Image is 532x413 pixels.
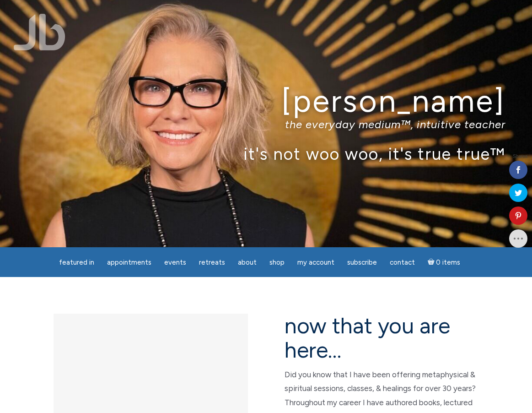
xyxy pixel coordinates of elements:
span: About [238,258,257,266]
p: it's not woo woo, it's true true™ [27,144,505,163]
a: Shop [264,254,290,272]
a: featured in [54,254,100,272]
a: Subscribe [342,254,382,272]
span: Shop [269,258,285,266]
h2: now that you are here… [285,314,479,362]
h1: [PERSON_NAME] [27,84,505,118]
span: Retreats [199,258,225,266]
span: My Account [297,258,334,266]
a: Retreats [193,254,231,272]
span: Events [164,258,186,266]
span: Subscribe [347,258,377,266]
i: Cart [428,258,436,266]
span: Contact [390,258,415,266]
a: About [232,254,262,272]
a: Contact [384,254,420,272]
span: Shares [513,154,527,159]
img: Jamie Butler. The Everyday Medium [14,14,65,50]
span: featured in [59,258,94,266]
a: Appointments [102,254,157,272]
a: My Account [292,254,340,272]
a: Events [159,254,192,272]
span: 0 items [436,259,460,266]
a: Cart0 items [422,253,466,272]
span: Appointments [107,258,151,266]
p: the everyday medium™, intuitive teacher [27,118,505,131]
